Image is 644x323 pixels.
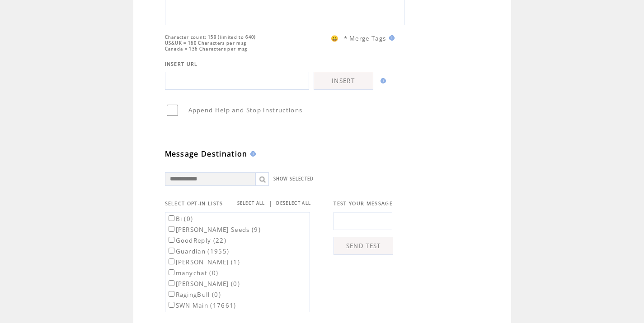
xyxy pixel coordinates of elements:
input: SWN Main (17661) [169,302,174,308]
a: SHOW SELECTED [273,176,314,182]
input: Bi (0) [169,215,174,221]
input: GoodReply (22) [169,237,174,243]
input: Guardian (1955) [169,248,174,254]
span: * Merge Tags [344,34,386,42]
label: GoodReply (22) [167,236,227,245]
input: [PERSON_NAME] Seeds (9) [169,226,174,232]
img: help.gif [378,78,386,83]
label: RagingBull (0) [167,291,221,299]
span: SELECT OPT-IN LISTS [165,200,223,207]
input: RagingBull (0) [169,291,174,297]
label: [PERSON_NAME] Seeds (9) [167,226,261,234]
span: TEST YOUR MESSAGE [334,200,393,207]
label: SWN Main (17661) [167,301,236,309]
span: US&UK = 160 Characters per msg [165,40,247,46]
span: Message Destination [165,149,248,159]
span: INSERT URL [165,61,198,67]
input: [PERSON_NAME] (1) [169,258,174,264]
img: help.gif [248,151,256,157]
img: help.gif [386,35,395,41]
span: | [269,199,273,208]
a: DESELECT ALL [276,200,311,206]
label: Guardian (1955) [167,247,230,255]
input: manychat (0) [169,269,174,275]
span: 😀 [331,34,339,42]
label: Bi (0) [167,215,193,223]
a: SEND TEST [334,237,393,255]
span: Canada = 136 Characters per msg [165,46,248,52]
a: SELECT ALL [237,200,265,206]
span: Append Help and Stop instructions [188,106,303,114]
a: INSERT [314,72,373,90]
label: [PERSON_NAME] (1) [167,258,240,266]
input: [PERSON_NAME] (0) [169,280,174,286]
label: manychat (0) [167,269,219,277]
span: Character count: 159 (limited to 640) [165,34,256,40]
label: [PERSON_NAME] (0) [167,280,240,288]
